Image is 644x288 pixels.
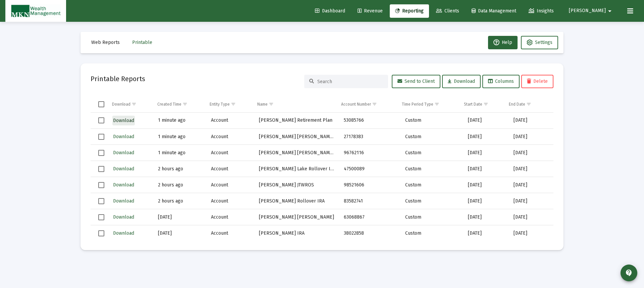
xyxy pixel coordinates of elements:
td: Account [206,129,254,145]
button: [PERSON_NAME] [561,4,622,17]
td: [DATE] [463,209,509,225]
td: [DATE] [509,177,553,193]
button: Columns [482,75,520,88]
td: 2 hours ago [153,161,206,177]
div: Select row [98,198,104,204]
span: Reporting [395,8,424,14]
span: Dashboard [315,8,345,14]
td: [DATE] [463,161,509,177]
td: [DATE] [463,145,509,161]
button: Download [112,196,135,206]
td: Column Start Date [459,96,504,112]
td: [DATE] [509,225,553,241]
td: Column End Date [504,96,548,112]
mat-icon: arrow_drop_down [606,4,614,18]
span: Revenue [358,8,383,14]
div: Time Period Type [402,102,433,107]
button: Settings [521,36,558,49]
button: Download [112,148,135,158]
a: Insights [523,4,559,18]
td: 47500089 [339,161,400,177]
span: [PERSON_NAME] [569,8,606,14]
td: [PERSON_NAME] Lake Rollover IRA [254,161,339,177]
td: [PERSON_NAME] [PERSON_NAME] [PERSON_NAME] [254,145,339,161]
span: Download [113,230,134,236]
td: Custom [400,113,463,129]
span: Show filter options for column 'Created Time' [182,102,187,107]
td: 83582741 [339,193,400,209]
button: Download [442,75,481,88]
a: Clients [431,4,465,18]
td: 96762116 [339,145,400,161]
button: Help [488,36,518,49]
a: Revenue [352,4,388,18]
img: Dashboard [10,4,61,18]
span: Columns [488,78,514,84]
td: [DATE] [509,161,553,177]
td: 1 minute ago [153,113,206,129]
button: Download [112,132,135,141]
td: Column Account Number [336,96,397,112]
td: 53085766 [339,113,400,129]
td: 2 hours ago [153,193,206,209]
span: Send to Client [397,78,435,84]
span: Show filter options for column 'Time Period Type' [434,102,439,107]
span: Download [113,182,134,188]
td: Column Name [253,96,336,112]
h2: Printable Reports [91,73,145,84]
td: Custom [400,209,463,225]
button: Download [112,228,135,238]
div: Select row [98,230,104,236]
td: 2 hours ago [153,177,206,193]
td: Account [206,113,254,129]
td: [DATE] [463,129,509,145]
td: Account [206,209,254,225]
button: Download [112,212,135,222]
div: Select row [98,134,104,140]
div: Name [257,102,268,107]
td: Custom [400,193,463,209]
div: Select all [98,101,104,107]
td: [DATE] [463,225,509,241]
button: Download [112,180,135,190]
div: Start Date [464,102,482,107]
span: Show filter options for column 'Start Date' [483,102,488,107]
td: Custom [400,129,463,145]
span: Data Management [472,8,516,14]
td: Column Created Time [153,96,205,112]
td: Account [206,145,254,161]
span: Show filter options for column 'Name' [269,102,274,107]
td: Column Download [107,96,153,112]
button: Delete [521,75,553,88]
td: 1 minute ago [153,129,206,145]
span: Download [448,78,475,84]
span: Help [493,40,512,45]
span: Show filter options for column 'Entity Type' [231,102,236,107]
div: Account Number [341,102,371,107]
td: [DATE] [509,145,553,161]
td: [PERSON_NAME] Rollover IRA [254,193,339,209]
span: Download [113,150,134,156]
td: [PERSON_NAME] IRA [254,225,339,241]
input: Search [317,79,383,84]
td: [PERSON_NAME] [PERSON_NAME] [254,209,339,225]
div: Created Time [157,102,181,107]
span: Delete [527,78,548,84]
td: Account [206,193,254,209]
span: Download [113,214,134,220]
div: Select row [98,214,104,220]
span: Show filter options for column 'Download' [131,102,137,107]
span: Printable [132,40,152,45]
a: Data Management [466,4,522,18]
td: Account [206,161,254,177]
button: Send to Client [392,75,440,88]
div: End Date [509,102,525,107]
a: Reporting [390,4,429,18]
td: Custom [400,177,463,193]
button: Download [112,116,135,125]
td: [DATE] [463,193,509,209]
div: Select row [98,117,104,123]
td: [DATE] [509,193,553,209]
td: [DATE] [463,113,509,129]
td: [DATE] [153,209,206,225]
